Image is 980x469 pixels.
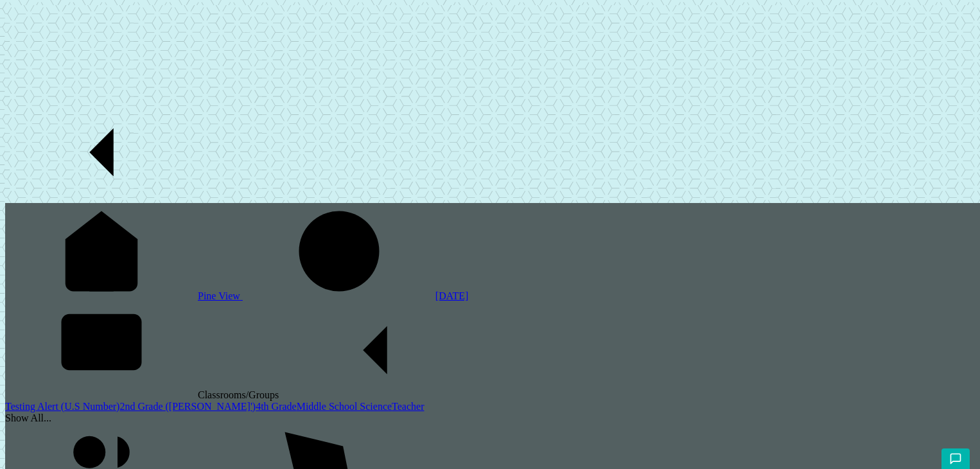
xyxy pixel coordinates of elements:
[392,401,424,412] a: Teacher
[198,290,243,301] span: Pine View
[5,401,119,412] a: Testing Alert (U.S Number)
[198,389,471,400] span: Classrooms/Groups
[119,401,256,412] a: 2nd Grade ([PERSON_NAME]')
[435,290,469,301] span: [DATE]
[5,290,243,301] a: Pine View
[5,412,980,424] div: Show All...
[297,401,392,412] a: Middle School Science
[256,401,297,412] a: 4th Grade
[243,290,469,301] a: [DATE]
